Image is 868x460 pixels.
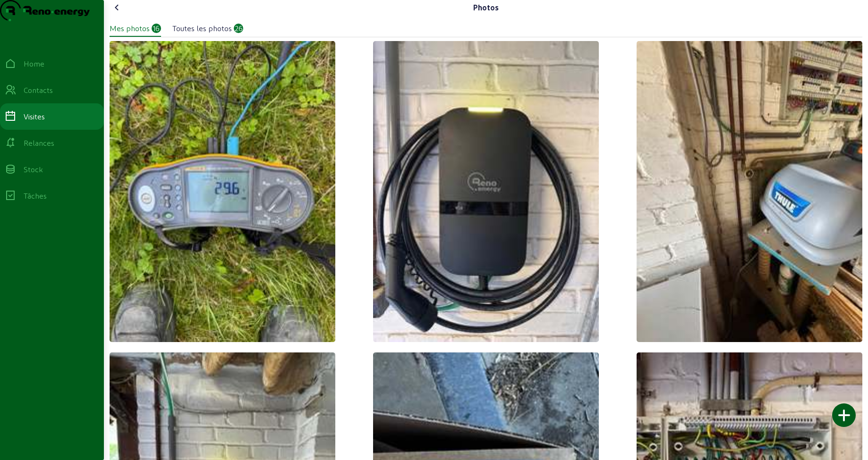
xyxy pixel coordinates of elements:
img: thb_bd5cf9a8-f1a7-5c68-e4dd-ac7682be6804.jpeg [637,41,862,342]
div: Mes photos [110,23,150,34]
img: thb_13761a3b-3970-4636-7907-1aa1c207978b.jpeg [110,41,335,342]
div: Stock [24,164,43,175]
div: Visites [24,111,45,122]
div: Relances [24,137,54,149]
div: Toutes les photos [172,23,232,34]
div: Home [24,58,44,69]
div: Photos [473,2,499,13]
img: thb_cc6d1c54-711a-ba45-7024-64747e8189ba.jpeg [373,41,599,342]
div: Contacts [24,84,53,96]
div: Tâches [24,190,47,201]
div: 16 [152,24,161,33]
div: 26 [234,24,243,33]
